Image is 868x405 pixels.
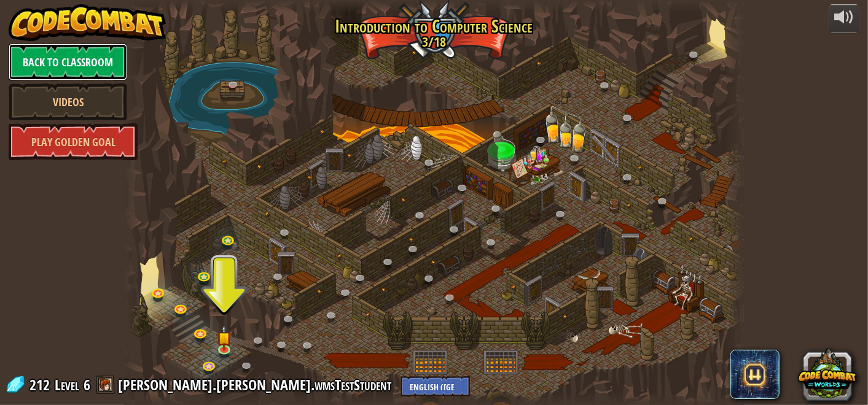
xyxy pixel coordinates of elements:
span: 212 [29,375,53,395]
a: Back to Classroom [9,44,127,80]
img: level-banner-started.png [217,325,232,350]
span: 6 [84,375,90,395]
img: CodeCombat - Learn how to code by playing a game [9,4,166,41]
a: [PERSON_NAME].[PERSON_NAME].wmsTestStudent [118,375,395,395]
a: Play Golden Goal [9,123,138,160]
span: Level [55,375,79,395]
button: Adjust volume [829,4,859,33]
a: Videos [9,83,127,120]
